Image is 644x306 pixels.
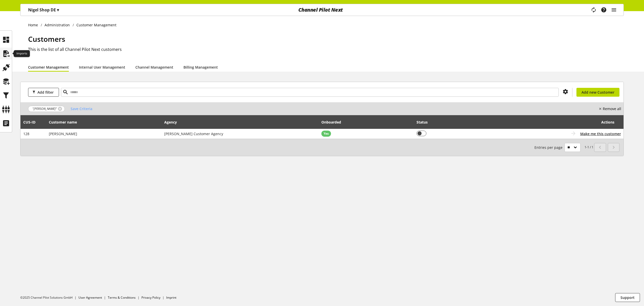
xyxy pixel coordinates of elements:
span: Save Criteria [71,106,92,111]
a: Channel Management [135,65,173,70]
span: Add filter [37,90,54,95]
a: User Agreement [78,295,102,300]
h2: This is the list of all Channel Pilot Next customers [28,46,624,52]
span: 128 [23,131,29,136]
a: Billing Management [183,65,218,70]
span: Yes [324,131,329,136]
a: Add new Customer [576,88,619,97]
span: Add new Customer [581,90,614,95]
div: CUS-⁠ID [23,119,40,125]
button: Save Criteria [67,104,96,113]
nav: main navigation [20,4,624,16]
a: Terms & Conditions [108,295,136,300]
small: 1-1 / 1 [534,143,593,152]
nobr: Remove all [603,106,621,111]
div: Onboarded [321,119,346,125]
a: Internal User Management [79,65,125,70]
button: Add filter [28,88,59,97]
a: Customer Management [28,65,69,70]
li: ©2025 Channel Pilot Solutions GmbH [20,295,78,300]
button: Support [615,293,640,302]
button: Make me this customer [580,131,621,136]
span: ▾ [57,7,59,13]
div: Customer name [49,119,82,125]
span: Customers [28,34,65,44]
p: Nigel Shop DE [28,7,59,13]
span: Support [620,295,635,300]
span: [PERSON_NAME] [49,131,77,136]
div: Actions [491,117,614,127]
div: Status [417,119,433,125]
div: Imports [14,50,30,57]
a: Privacy Policy [141,295,160,300]
a: Home [28,22,41,28]
span: Entries per page [534,145,565,150]
a: Imprint [166,295,176,300]
a: Administration [42,22,73,28]
div: Agency [164,119,182,125]
span: "[PERSON_NAME]" [32,107,57,111]
span: [PERSON_NAME] Customer Agency [164,131,223,136]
